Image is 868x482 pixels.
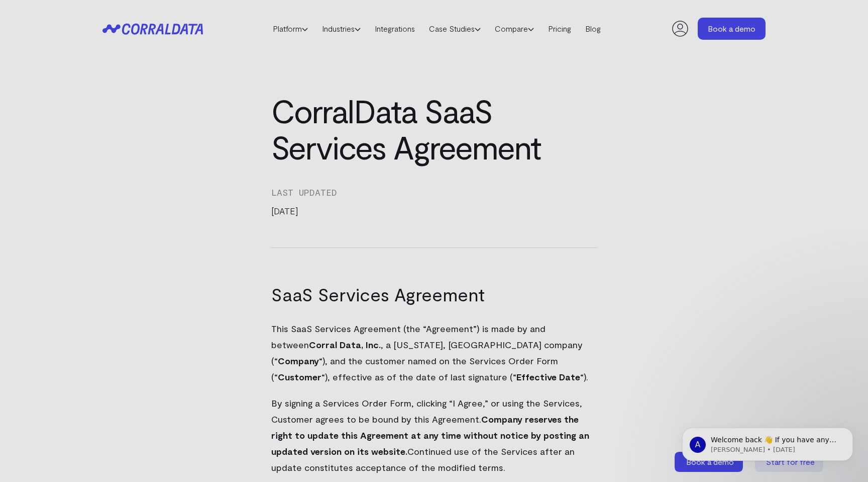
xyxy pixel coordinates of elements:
[698,18,766,40] a: Book a demo
[271,278,597,310] h1: SaaS Services Agreement
[278,355,319,366] strong: Company
[315,21,368,36] a: Industries
[278,371,321,382] strong: Customer
[422,21,488,36] a: Case Studies
[271,185,597,199] h5: Last Updated
[516,371,580,382] strong: Effective Date
[309,339,381,350] strong: Corral Data, Inc.
[271,204,597,217] p: [DATE]
[271,93,597,165] h1: CorralData SaaS Services Agreement
[578,21,608,36] a: Blog
[488,21,541,36] a: Compare
[271,395,597,475] p: By signing a Services Order Form, clicking “I Agree,” or using the Services, Customer agrees to b...
[667,407,868,477] iframe: Intercom notifications message
[271,414,589,457] strong: Company reserves the right to update this Agreement at any time without notice by posting an upda...
[266,21,315,36] a: Platform
[368,21,422,36] a: Integrations
[541,21,578,36] a: Pricing
[271,320,597,385] p: This SaaS Services Agreement (the “Agreement”) is made by and between , a [US_STATE], [GEOGRAPHIC...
